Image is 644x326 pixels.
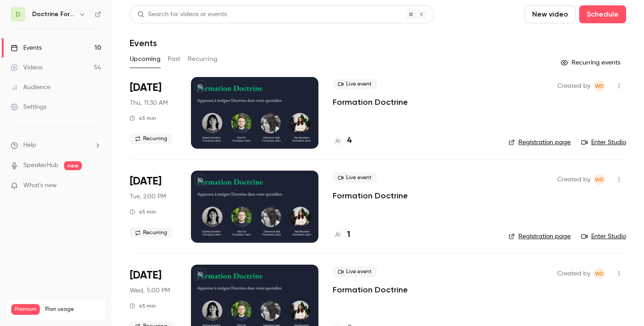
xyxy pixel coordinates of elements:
[130,81,161,95] span: [DATE]
[90,182,101,190] iframe: Noticeable Trigger
[594,268,605,279] span: Webinar Doctrine
[11,103,47,112] div: Settings
[557,81,590,91] span: Created by
[594,174,605,185] span: Webinar Doctrine
[130,286,170,295] span: Wed, 5:00 PM
[130,268,161,283] span: [DATE]
[23,141,36,150] span: Help
[594,81,605,91] span: Webinar Doctrine
[130,174,161,189] span: [DATE]
[11,63,42,72] div: Videos
[130,192,166,201] span: Tue, 2:00 PM
[333,97,408,107] a: Formation Doctrine
[130,52,161,66] button: Upcoming
[347,135,352,147] h4: 4
[508,138,571,147] a: Registration page
[130,38,157,48] h1: Events
[595,81,604,91] span: WD
[579,5,626,23] button: Schedule
[333,284,408,295] a: Formation Doctrine
[23,181,57,190] span: What's new
[333,79,377,90] span: Live event
[16,10,20,19] span: D
[130,302,156,309] div: 45 min
[333,135,352,147] a: 4
[11,83,51,92] div: Audience
[581,138,626,147] a: Enter Studio
[557,268,590,279] span: Created by
[130,99,168,107] span: Thu, 11:30 AM
[333,172,377,183] span: Live event
[130,133,173,144] span: Recurring
[130,77,177,149] div: Aug 28 Thu, 11:30 AM (Europe/Paris)
[557,174,590,185] span: Created by
[188,52,218,66] button: Recurring
[11,141,101,150] li: help-dropdown-opener
[32,10,75,19] h6: Doctrine Formation Corporate
[11,43,42,52] div: Events
[508,232,571,241] a: Registration page
[347,229,350,241] h4: 1
[130,115,156,122] div: 45 min
[333,190,408,201] a: Formation Doctrine
[137,10,227,19] div: Search for videos or events
[595,268,604,279] span: WD
[333,266,377,277] span: Live event
[23,161,59,170] a: SpeakerHub
[130,227,173,238] span: Recurring
[581,232,626,241] a: Enter Studio
[168,52,181,66] button: Past
[45,306,101,313] span: Plan usage
[595,174,604,185] span: WD
[11,304,40,315] span: Premium
[557,56,626,70] button: Recurring events
[130,208,156,215] div: 45 min
[525,5,576,23] button: New video
[130,171,177,242] div: Sep 2 Tue, 2:00 PM (Europe/Paris)
[333,229,350,241] a: 1
[64,161,82,170] span: new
